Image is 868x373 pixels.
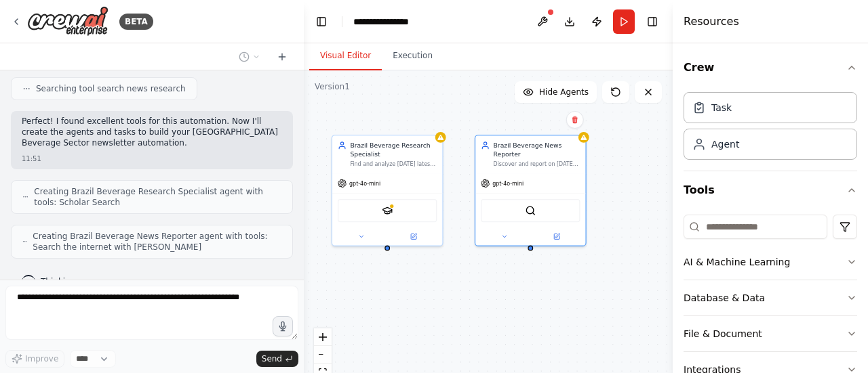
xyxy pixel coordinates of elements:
button: Hide right sidebar [643,12,662,31]
div: Database & Data [684,291,765,305]
button: Tools [684,171,857,209]
img: SerplyScholarSearchTool [382,205,393,216]
button: zoom in [314,328,332,346]
div: Brazil Beverage News Reporter [494,141,580,158]
span: Improve [25,353,58,364]
img: SerperDevTool [525,205,536,216]
div: 11:51 [22,154,282,164]
span: Searching tool search news research [36,83,186,94]
button: Crew [684,49,857,87]
button: Delete node [566,111,584,129]
p: Perfect! I found excellent tools for this automation. Now I'll create the agents and tasks to bui... [22,116,282,148]
button: Visual Editor [309,42,382,70]
button: zoom out [314,346,332,364]
button: Database & Data [684,280,857,315]
span: gpt-4o-mini [492,180,524,188]
button: Hide Agents [515,81,597,103]
div: Crew [684,87,857,171]
img: Logo [27,6,108,37]
button: File & Document [684,316,857,351]
span: Thinking... [41,276,83,287]
button: Switch to previous chat [233,49,266,65]
button: Open in side panel [388,231,439,242]
div: Find and analyze [DATE] latest academic research, industry reports, and scholarly articles about ... [350,160,437,168]
button: Open in side panel [532,231,583,242]
span: Send [262,353,282,364]
div: Agent [711,137,739,151]
div: Version 1 [315,81,350,92]
button: Improve [5,350,64,368]
div: BETA [119,14,153,30]
div: Brazil Beverage News ReporterDiscover and report on [DATE] breaking news, industry announcements,... [475,135,587,246]
div: Discover and report on [DATE] breaking news, industry announcements, and market developments in t... [494,160,580,168]
h4: Resources [684,14,739,30]
div: File & Document [684,327,762,341]
button: Hide left sidebar [312,12,331,31]
button: Start a new chat [271,49,293,65]
div: AI & Machine Learning [684,255,790,269]
button: Execution [382,42,443,70]
button: Send [256,351,298,367]
button: Click to speak your automation idea [273,316,293,336]
span: Creating Brazil Beverage News Reporter agent with tools: Search the internet with [PERSON_NAME] [33,231,281,253]
span: Hide Agents [539,87,589,97]
div: Brazil Beverage Research Specialist [350,141,437,158]
span: gpt-4o-mini [349,180,380,188]
div: Task [711,101,732,114]
span: Creating Brazil Beverage Research Specialist agent with tools: Scholar Search [34,186,281,208]
button: AI & Machine Learning [684,244,857,280]
div: Brazil Beverage Research SpecialistFind and analyze [DATE] latest academic research, industry rep... [332,135,443,246]
nav: breadcrumb [353,15,421,28]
